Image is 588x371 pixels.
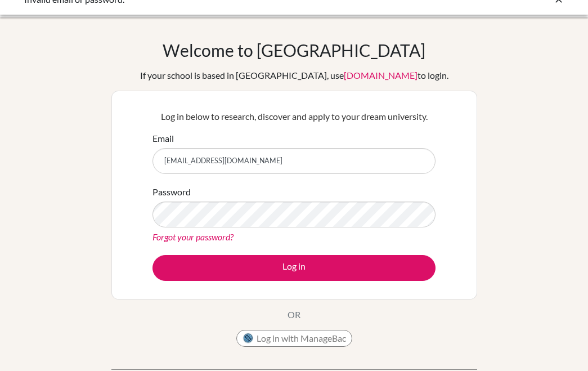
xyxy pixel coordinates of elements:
[152,132,174,145] label: Email
[288,308,300,321] p: OR
[152,255,436,281] button: Log in
[152,110,436,123] p: Log in below to research, discover and apply to your dream university.
[163,40,425,60] h1: Welcome to [GEOGRAPHIC_DATA]
[344,70,418,81] a: [DOMAIN_NAME]
[152,231,234,242] a: Forgot your password?
[236,330,352,347] button: Log in with ManageBac
[152,185,191,199] label: Password
[140,69,448,82] div: If your school is based in [GEOGRAPHIC_DATA], use to login.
